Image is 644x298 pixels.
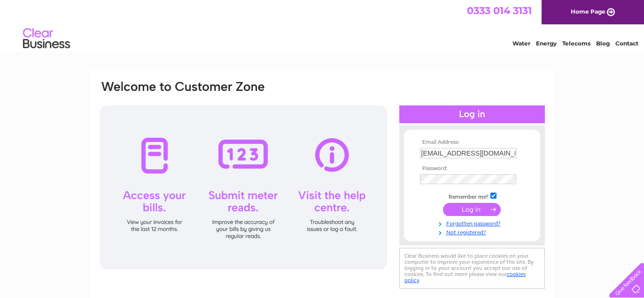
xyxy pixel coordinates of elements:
th: Password: [418,165,527,172]
div: Clear Business would like to place cookies on your computer to improve your experience of the sit... [399,248,545,289]
a: Energy [536,40,557,47]
div: Clear Business is a trading name of Verastar Limited (registered in [GEOGRAPHIC_DATA] No. 3667643... [101,5,544,45]
a: Forgotten password? [420,218,527,227]
img: logo.png [23,24,70,53]
a: cookies policy [404,271,526,283]
a: Telecoms [562,40,590,47]
td: Remember me? [418,191,527,201]
th: Email Address: [418,139,527,146]
a: Contact [615,40,638,47]
a: Not registered? [420,227,527,236]
a: Blog [596,40,610,47]
input: Submit [443,203,501,216]
a: Water [512,40,530,47]
a: 0333 014 3131 [467,5,532,16]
